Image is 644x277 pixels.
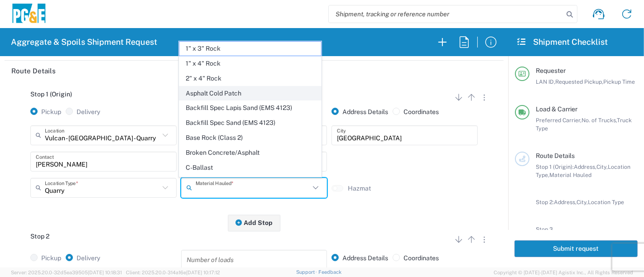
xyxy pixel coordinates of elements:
[554,199,577,205] span: Address,
[88,270,122,275] span: [DATE] 10:18:31
[179,72,321,86] span: 2" x 4" Rock
[577,199,588,205] span: City,
[536,152,575,159] span: Route Details
[332,254,388,262] label: Address Details
[332,108,388,116] label: Address Details
[536,67,566,74] span: Requester
[393,108,439,116] label: Coordinates
[536,226,571,241] span: Stop 3 (Destination):
[228,215,280,231] button: Add Stop
[11,4,47,25] img: pge
[549,172,591,178] span: Material Hauled
[11,37,157,48] h2: Aggregate & Spoils Shipment Request
[30,233,49,240] span: Stop 2
[296,269,319,275] a: Support
[536,163,574,170] span: Stop 1 (Origin):
[318,269,341,275] a: Feedback
[588,199,624,205] span: Location Type
[179,116,321,130] span: Backfill Spec Sand (EMS 4123)
[393,254,439,262] label: Coordinates
[574,163,596,170] span: Address,
[179,175,321,189] span: Crushed Base Rock (3/4")
[179,57,321,71] span: 1" x 4" Rock
[179,146,321,160] span: Broken Concrete/Asphalt
[582,117,617,124] span: No. of Trucks,
[179,101,321,115] span: Backfill Spec Lapis Sand (EMS 4123)
[603,78,635,85] span: Pickup Time
[126,270,220,275] span: Client: 2025.20.0-314a16e
[596,163,608,170] span: City,
[348,184,371,192] label: Hazmat
[536,105,577,113] span: Load & Carrier
[11,270,122,275] span: Server: 2025.20.0-32d5ea39505
[186,270,220,275] span: [DATE] 10:17:12
[555,78,603,85] span: Requested Pickup,
[536,117,582,124] span: Preferred Carrier,
[30,91,72,98] span: Stop 1 (Origin)
[329,5,563,23] input: Shipment, tracking or reference number
[179,161,321,175] span: C-Ballast
[179,131,321,145] span: Base Rock (Class 2)
[494,268,633,277] span: Copyright © [DATE]-[DATE] Agistix Inc., All Rights Reserved
[514,240,638,257] button: Submit request
[179,86,321,100] span: Asphalt Cold Patch
[11,67,56,76] h2: Route Details
[536,199,554,205] span: Stop 2:
[516,37,608,48] h2: Shipment Checklist
[536,78,555,85] span: LAN ID,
